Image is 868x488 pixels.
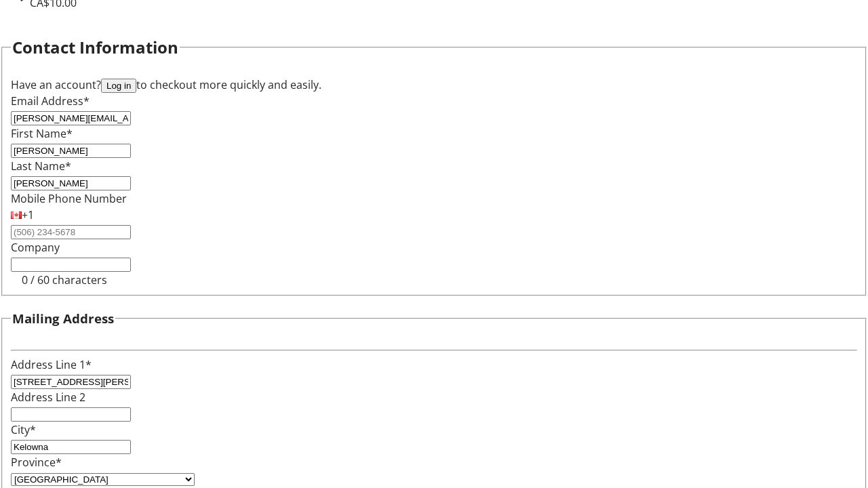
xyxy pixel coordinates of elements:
[11,126,73,141] label: First Name*
[11,390,85,405] label: Address Line 2
[11,225,131,239] input: (506) 234-5678
[11,94,90,108] label: Email Address*
[11,240,60,255] label: Company
[11,77,857,93] div: Have an account? to checkout more quickly and easily.
[101,79,136,93] button: Log in
[11,455,62,470] label: Province*
[11,159,71,174] label: Last Name*
[11,357,92,372] label: Address Line 1*
[11,191,127,206] label: Mobile Phone Number
[11,440,131,454] input: City
[12,309,114,328] h3: Mailing Address
[11,375,131,389] input: Address
[22,272,107,287] tr-character-limit: 0 / 60 characters
[11,422,36,437] label: City*
[12,35,178,60] h2: Contact Information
